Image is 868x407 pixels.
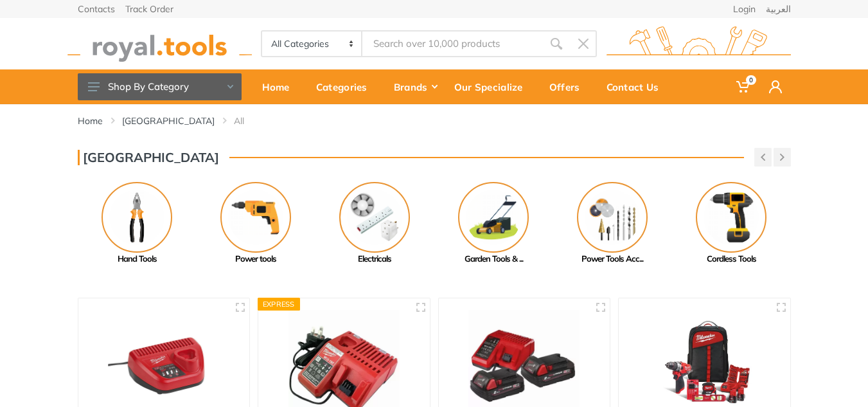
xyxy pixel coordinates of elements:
[234,114,263,127] li: All
[766,5,791,14] a: العربية
[315,182,434,266] a: Electricals
[362,30,542,57] input: Site search
[78,114,791,127] nav: breadcrumb
[102,182,172,253] img: Royal - Hand Tools
[445,73,540,100] div: Our Specialize
[553,253,672,266] div: Power Tools Acc...
[220,182,291,253] img: Royal - Power tools
[78,5,115,14] a: Contacts
[78,182,197,266] a: Hand Tools
[540,69,598,104] a: Offers
[253,69,307,104] a: Home
[385,73,445,100] div: Brands
[458,182,529,253] img: Royal - Garden Tools & Accessories
[696,182,766,253] img: Royal - Cordless Tools
[598,69,677,104] a: Contact Us
[553,182,672,266] a: Power Tools Acc...
[727,69,760,104] a: 0
[258,298,300,311] div: Express
[253,73,307,100] div: Home
[78,114,103,127] a: Home
[78,150,219,165] h3: [GEOGRAPHIC_DATA]
[307,73,385,100] div: Categories
[307,69,385,104] a: Categories
[78,73,242,100] button: Shop By Category
[262,32,363,56] select: Category
[577,182,648,253] img: Royal - Power Tools Accessories
[67,26,252,62] img: royal.tools Logo
[339,182,410,253] img: Royal - Electricals
[125,5,173,14] a: Track Order
[733,5,756,14] a: Login
[672,182,791,266] a: Cordless Tools
[598,73,677,100] div: Contact Us
[197,182,315,266] a: Power tools
[672,253,791,266] div: Cordless Tools
[746,75,756,85] span: 0
[122,114,215,127] a: [GEOGRAPHIC_DATA]
[315,253,434,266] div: Electricals
[434,253,553,266] div: Garden Tools & ...
[434,182,553,266] a: Garden Tools & ...
[607,26,791,62] img: royal.tools Logo
[78,253,197,266] div: Hand Tools
[445,69,540,104] a: Our Specialize
[197,253,315,266] div: Power tools
[540,73,598,100] div: Offers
